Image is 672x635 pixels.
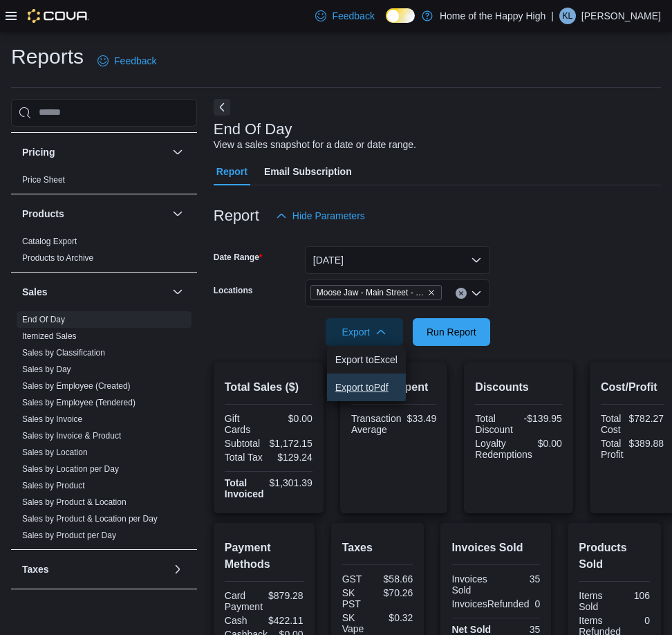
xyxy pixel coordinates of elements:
[22,480,85,491] span: Sales by Product
[475,379,562,396] h2: Discounts
[114,54,156,68] span: Feedback
[475,413,516,435] div: Total Discount
[214,99,230,116] button: Next
[22,497,127,507] a: Sales by Product & Location
[22,145,55,159] h3: Pricing
[326,318,403,346] button: Export
[22,145,167,159] button: Pricing
[22,463,119,475] span: Sales by Location per Day
[22,397,136,408] span: Sales by Employee (Tendered)
[22,364,71,375] span: Sales by Day
[22,431,121,441] a: Sales by Invoice & Product
[332,9,374,23] span: Feedback
[22,381,131,391] a: Sales by Employee (Created)
[626,615,650,626] div: 0
[22,347,105,358] span: Sales by Classification
[427,288,436,297] button: Remove Moose Jaw - Main Street - Fire & Flower from selection in this group
[22,414,82,425] span: Sales by Invoice
[28,9,89,23] img: Cova
[471,288,482,299] button: Open list of options
[214,208,259,224] h3: Report
[214,138,416,152] div: View a sales snapshot for a date or date range.
[617,590,650,601] div: 106
[22,175,65,185] a: Price Sheet
[22,398,136,407] a: Sales by Employee (Tendered)
[271,413,312,424] div: $0.00
[456,288,467,299] button: Clear input
[335,382,398,393] span: Export to Pdf
[327,374,406,401] button: Export toPdf
[22,331,77,341] a: Itemized Sales
[521,413,562,424] div: -$139.95
[22,236,77,247] span: Catalog Export
[310,285,442,300] span: Moose Jaw - Main Street - Fire & Flower
[22,562,167,576] button: Taxes
[380,573,413,585] div: $58.66
[451,598,529,609] div: InvoicesRefunded
[305,246,490,274] button: [DATE]
[22,285,48,299] h3: Sales
[601,379,664,396] h2: Cost/Profit
[327,346,406,374] button: Export toExcel
[225,590,263,612] div: Card Payment
[440,8,545,24] p: Home of the Happy High
[334,318,395,346] span: Export
[22,514,158,524] a: Sales by Product & Location per Day
[559,8,576,24] div: Kara Ludwar
[271,452,312,463] div: $129.24
[22,562,49,576] h3: Taxes
[225,615,261,626] div: Cash
[22,314,65,325] span: End Of Day
[581,8,661,24] p: [PERSON_NAME]
[380,587,413,598] div: $70.26
[22,447,88,458] span: Sales by Location
[169,284,186,300] button: Sales
[216,158,248,185] span: Report
[268,590,304,601] div: $879.28
[22,331,77,342] span: Itemized Sales
[11,43,84,71] h1: Reports
[267,615,304,626] div: $422.11
[22,530,116,541] span: Sales by Product per Day
[11,233,197,272] div: Products
[629,413,664,424] div: $782.27
[22,252,93,264] span: Products to Archive
[22,315,65,324] a: End Of Day
[270,202,371,230] button: Hide Parameters
[534,598,540,609] div: 0
[22,430,121,441] span: Sales by Invoice & Product
[92,47,162,75] a: Feedback
[317,286,424,300] span: Moose Jaw - Main Street - Fire & Flower
[22,414,82,424] a: Sales by Invoice
[380,612,413,623] div: $0.32
[413,318,490,346] button: Run Report
[22,253,93,263] a: Products to Archive
[475,438,532,460] div: Loyalty Redemptions
[214,285,253,296] label: Locations
[22,365,71,374] a: Sales by Day
[11,172,197,194] div: Pricing
[214,252,263,263] label: Date Range
[225,540,304,573] h2: Payment Methods
[579,540,650,573] h2: Products Sold
[225,452,266,463] div: Total Tax
[451,573,493,596] div: Invoices Sold
[22,448,88,457] a: Sales by Location
[225,413,266,435] div: Gift Cards
[579,590,611,612] div: Items Sold
[601,413,624,435] div: Total Cost
[264,158,352,185] span: Email Subscription
[169,205,186,222] button: Products
[225,379,312,396] h2: Total Sales ($)
[22,481,85,490] a: Sales by Product
[22,497,127,508] span: Sales by Product & Location
[563,8,573,24] span: KL
[451,540,540,556] h2: Invoices Sold
[351,413,402,435] div: Transaction Average
[22,207,64,221] h3: Products
[22,174,65,185] span: Price Sheet
[270,477,312,488] div: $1,301.39
[225,477,264,499] strong: Total Invoiced
[22,531,116,540] a: Sales by Product per Day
